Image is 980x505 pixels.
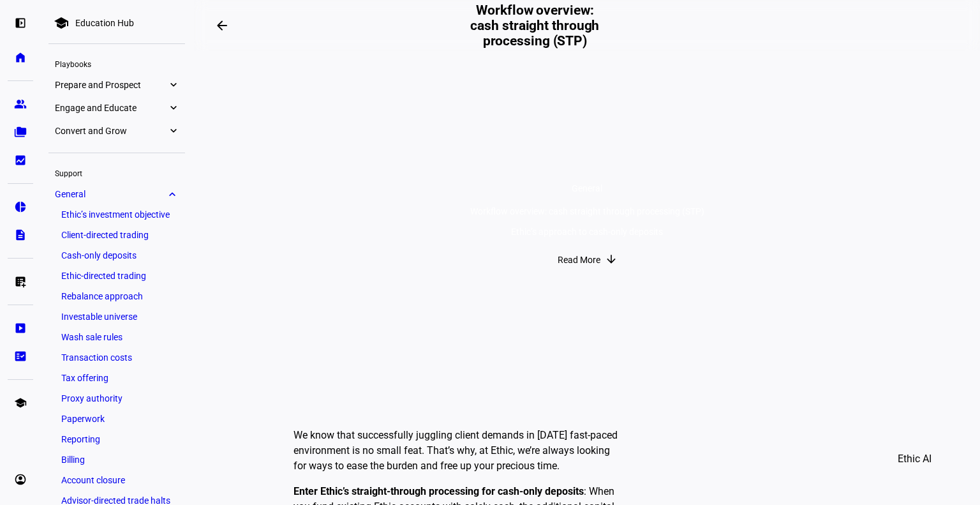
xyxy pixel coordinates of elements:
[14,98,27,110] eth-mat-symbol: group
[293,485,584,497] strong: Enter Ethic’s straight-through processing for cash-only deposits
[293,428,620,474] p: We know that successfully juggling client demands in [DATE] fast-paced environment is no small fe...
[14,473,27,486] eth-mat-symbol: account_circle
[545,247,630,273] button: Read More
[14,126,27,139] eth-mat-symbol: folder_copy
[55,189,167,199] span: General
[75,18,134,28] div: Education Hub
[214,18,230,33] mat-icon: arrow_backwards
[8,45,33,70] a: home
[461,3,609,49] h2: Workflow overview: cash straight through processing (STP)
[55,126,167,136] span: Convert and Grow
[55,267,179,285] a: Ethic-directed trading
[167,188,179,200] eth-mat-symbol: expand_more
[167,102,179,114] eth-mat-symbol: expand_more
[55,308,179,326] a: Investable universe
[14,275,27,288] eth-mat-symbol: list_alt_add
[14,200,27,213] eth-mat-symbol: pie_chart
[55,389,179,407] a: Proxy authority
[14,51,27,64] eth-mat-symbol: home
[470,227,704,237] div: Ethic’s approach to cash-only deposits
[55,80,167,90] span: Prepare and Prospect
[898,444,932,474] span: Ethic AI
[48,185,185,203] a: Generalexpand_more
[8,194,33,220] a: pie_chart
[167,124,179,137] eth-mat-symbol: expand_more
[8,222,33,248] a: description
[55,287,179,305] a: Rebalance approach
[55,103,167,113] span: Engage and Educate
[48,163,185,181] div: Support
[55,328,179,346] a: Wash sale rules
[8,343,33,369] a: fact_check
[14,322,27,335] eth-mat-symbol: slideshow
[55,410,179,428] a: Paperwork
[572,183,602,193] span: General
[558,247,600,273] span: Read More
[55,369,179,387] a: Tax offering
[55,206,179,223] a: Ethic’s investment objective
[605,253,618,266] mat-icon: arrow_downward
[48,54,185,72] div: Playbooks
[14,154,27,167] eth-mat-symbol: bid_landscape
[54,15,69,31] mat-icon: school
[8,119,33,145] a: folder_copy
[14,17,27,29] eth-mat-symbol: left_panel_open
[14,396,27,409] eth-mat-symbol: school
[55,226,179,244] a: Client-directed trading
[55,471,179,489] a: Account closure
[55,246,179,264] a: Cash-only deposits
[55,430,179,448] a: Reporting
[14,350,27,363] eth-mat-symbol: fact_check
[55,349,179,366] a: Transaction costs
[167,79,179,91] eth-mat-symbol: expand_more
[470,206,704,216] div: Workflow overview: cash straight through processing (STP)
[14,229,27,241] eth-mat-symbol: description
[8,91,33,117] a: group
[55,451,179,469] a: Billing
[880,444,949,474] button: Ethic AI
[8,147,33,173] a: bid_landscape
[8,315,33,341] a: slideshow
